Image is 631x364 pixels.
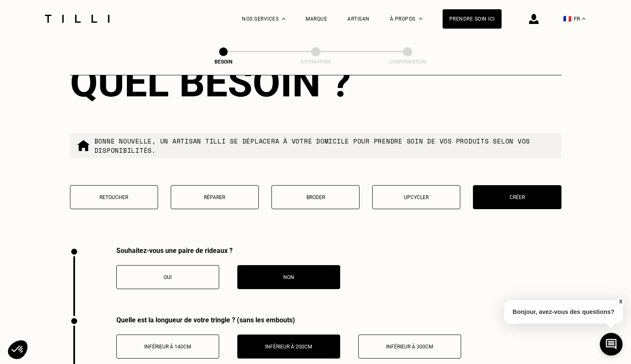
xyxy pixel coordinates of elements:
a: Prendre soin ici [443,9,502,29]
p: Créer [478,194,556,200]
img: Menu déroulant [282,18,285,20]
img: Logo du service de couturière Tilli [42,15,113,23]
span: Inférieur à 200cm [265,344,312,350]
button: X [616,297,625,306]
p: Bonne nouvelle, un artisan tilli se déplacera à votre domicile pour prendre soin de vos produits ... [94,136,555,155]
img: icône connexion [529,14,539,24]
div: Estimation [274,59,358,65]
img: commande à domicile [77,139,90,152]
p: Broder [276,194,355,200]
span: Oui [164,274,172,280]
div: Souhaitez-vous une paire de rideaux ? [116,247,340,255]
button: Non [237,265,340,289]
p: Upcycler [377,194,456,200]
button: Broder [271,185,360,209]
button: Retoucher [70,185,158,209]
button: Créer [473,185,561,209]
button: Inférieur à 140cm [116,335,219,359]
button: Réparer [171,185,259,209]
p: Retoucher [75,194,153,200]
button: Inférieur à 200cm [237,335,340,359]
button: Oui [116,265,219,289]
div: Quelle est la longueur de votre tringle ? (sans les embouts) [116,316,561,324]
button: Upcycler [372,185,460,209]
span: Inférieur à 140cm [144,344,191,350]
p: Réparer [175,194,254,200]
div: Quel besoin ? [70,59,561,106]
button: Inférieur à 300cm [358,335,461,359]
p: Bonjour, avez-vous des questions? [504,300,623,324]
img: Menu déroulant à propos [419,18,422,20]
span: Non [283,274,294,280]
span: 🇫🇷 [563,15,572,23]
a: Marque [306,16,327,22]
img: menu déroulant [582,18,585,20]
a: Artisan [347,16,370,22]
div: Besoin [181,59,266,65]
div: Confirmation [365,59,450,65]
span: Inférieur à 300cm [386,344,433,350]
